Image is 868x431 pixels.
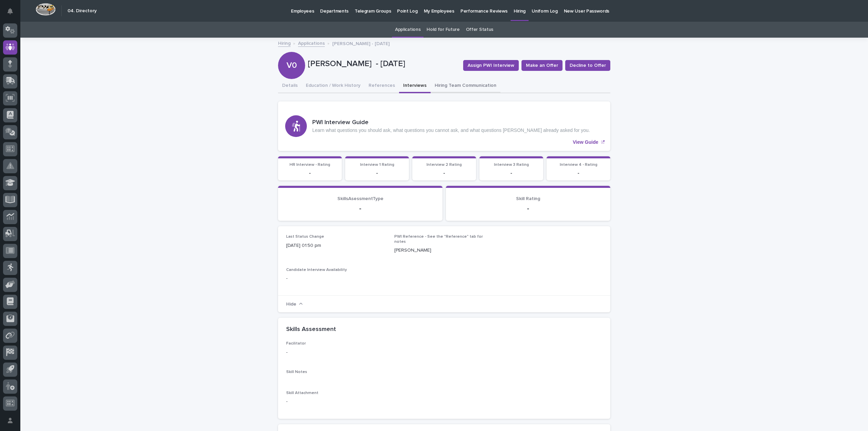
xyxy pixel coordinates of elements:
[484,170,539,176] p: -
[337,196,383,201] span: SkillsAsessmentType
[463,60,519,71] button: Assign PWI Interview
[454,204,602,213] p: -
[298,39,325,47] a: Applications
[286,275,602,282] p: -
[395,22,420,38] a: Applications
[282,170,338,176] p: -
[36,3,56,16] img: Workspace Logo
[286,341,306,346] span: Facilitator
[570,62,606,69] span: Decline to Offer
[286,398,386,405] p: -
[516,196,540,201] span: Skill Rating
[494,163,529,167] span: Interview 3 Rating
[286,301,303,307] button: Hide
[278,39,291,47] a: Hiring
[394,247,494,254] p: [PERSON_NAME]
[286,268,347,272] span: Candidate Interview Availability
[332,39,390,47] p: [PERSON_NAME] - [DATE]
[427,163,462,167] span: Interview 2 Rating
[286,204,434,213] p: -
[364,79,399,93] button: References
[431,79,500,93] button: Hiring Team Communication
[290,163,330,167] span: HR Interview - Rating
[468,62,514,69] span: Assign PWI Interview
[286,242,386,249] p: [DATE] 01:50 pm
[302,79,364,93] button: Education / Work History
[312,119,590,126] h3: PWI Interview Guide
[573,139,598,145] p: View Guide
[399,79,431,93] button: Interviews
[466,22,493,38] a: Offer Status
[278,33,305,70] div: V0
[427,22,459,38] a: Hold for Future
[521,60,563,71] button: Make an Offer
[360,163,394,167] span: Interview 1 Rating
[308,59,458,69] p: [PERSON_NAME] - [DATE]
[3,4,17,18] button: Notifications
[394,235,483,243] span: PWI Reference - See the "Reference" tab for notes
[286,391,318,395] span: Skill Attachment
[312,128,590,133] p: Learn what questions you should ask, what questions you cannot ask, and what questions [PERSON_NA...
[286,326,336,333] h2: Skills Assessment
[551,170,606,176] p: -
[565,60,610,71] button: Decline to Offer
[526,62,558,69] span: Make an Offer
[286,235,324,239] span: Last Status Change
[416,170,472,176] p: -
[286,370,307,374] span: Skill Notes
[278,79,302,93] button: Details
[286,349,386,356] p: -
[349,170,405,176] p: -
[560,163,597,167] span: Interview 4 - Rating
[8,8,17,19] div: Notifications
[67,8,97,14] h2: 04. Directory
[278,101,610,151] a: View Guide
